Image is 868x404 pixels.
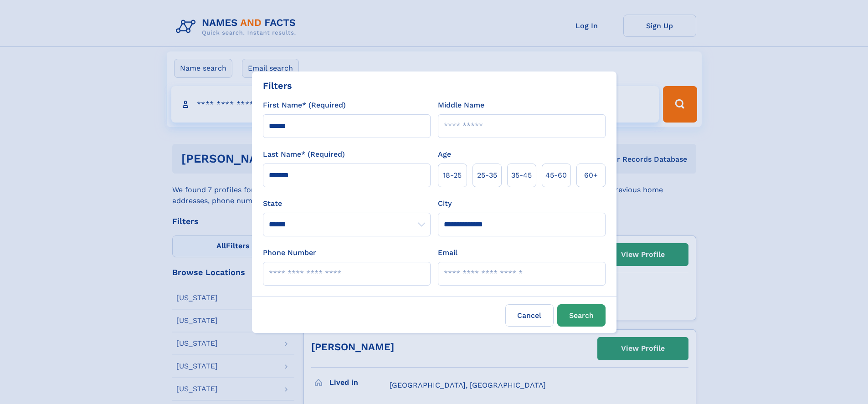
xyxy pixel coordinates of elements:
span: 45‑60 [545,170,567,181]
span: 25‑35 [477,170,497,181]
label: Age [438,149,451,160]
span: 35‑45 [511,170,532,181]
div: Filters [263,79,292,92]
label: City [438,198,452,209]
button: Search [557,304,606,327]
label: State [263,198,431,209]
span: 60+ [584,170,598,181]
span: 18‑25 [443,170,462,181]
label: Last Name* (Required) [263,149,345,160]
label: Cancel [505,304,554,327]
label: Phone Number [263,247,316,258]
label: First Name* (Required) [263,100,346,111]
label: Email [438,247,457,258]
label: Middle Name [438,100,484,111]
